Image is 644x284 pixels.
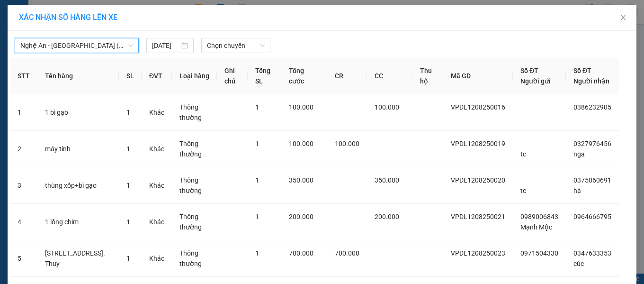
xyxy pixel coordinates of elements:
span: 1 [126,218,130,226]
span: 100.000 [289,103,313,111]
span: 1 [255,249,259,257]
span: 1 [126,255,130,262]
span: 1 [255,213,259,220]
span: cúc [573,260,584,267]
td: Thông thường [172,94,217,131]
th: CC [367,58,412,94]
span: 700.000 [289,249,313,257]
th: Thu hộ [412,58,443,94]
td: 4 [10,204,37,240]
td: thùng xốp+bì gạo [37,167,119,204]
span: 1 [255,103,259,111]
td: Thông thường [172,240,217,277]
td: [STREET_ADDRESS]. Thuy [37,240,119,277]
th: Tổng cước [281,58,327,94]
span: VPDL1208250019 [451,140,505,147]
span: VPDL1208250020 [451,176,505,184]
span: Mạnh Mộc [520,223,552,231]
th: Mã GD [443,58,513,94]
span: Người gửi [520,77,551,85]
td: Khác [142,131,172,167]
th: CR [327,58,367,94]
td: 2 [10,131,37,167]
button: Close [610,5,636,31]
span: 200.000 [375,213,399,220]
span: 1 [255,140,259,147]
span: 0386232905 [573,103,611,111]
span: 350.000 [289,176,313,184]
span: Người nhận [573,77,609,85]
span: XÁC NHẬN SỐ HÀNG LÊN XE [19,13,117,22]
th: Tên hàng [37,58,119,94]
span: 700.000 [335,249,359,257]
td: 5 [10,240,37,277]
td: Thông thường [172,131,217,167]
span: VPDL1208250021 [451,213,505,220]
span: 0327976456 [573,140,611,147]
span: 200.000 [289,213,313,220]
td: Thông thường [172,167,217,204]
th: ĐVT [142,58,172,94]
td: 1 [10,94,37,131]
th: SL [119,58,142,94]
td: Khác [142,204,172,240]
td: Khác [142,167,172,204]
td: Khác [142,94,172,131]
th: Loại hàng [172,58,217,94]
input: 12/08/2025 [152,40,179,51]
span: 0347633353 [573,249,611,257]
span: 350.000 [375,176,399,184]
th: STT [10,58,37,94]
span: tc [520,150,526,158]
span: 0964666795 [573,213,611,220]
span: 100.000 [289,140,313,147]
span: 0375060691 [573,176,611,184]
span: Số ĐT [520,67,538,74]
span: nga [573,150,585,158]
td: máy tính [37,131,119,167]
span: VPDL1208250023 [451,249,505,257]
td: Thông thường [172,204,217,240]
span: Số ĐT [573,67,591,74]
span: 100.000 [375,103,399,111]
span: tc [520,187,526,194]
td: 1 lồng chim [37,204,119,240]
span: 1 [126,182,130,189]
span: 100.000 [335,140,359,147]
span: close [619,14,627,21]
span: 0971504330 [520,249,558,257]
span: 1 [255,176,259,184]
th: Tổng SL [248,58,281,94]
span: 1 [126,145,130,153]
td: 1 bì gạo [37,94,119,131]
span: Nghệ An - Sài Gòn (QL1A) [20,38,133,53]
th: Ghi chú [217,58,248,94]
span: Chọn chuyến [207,38,265,53]
span: VPDL1208250016 [451,103,505,111]
td: Khác [142,240,172,277]
span: 1 [126,109,130,116]
span: hà [573,187,581,194]
span: 0989006843 [520,213,558,220]
td: 3 [10,167,37,204]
